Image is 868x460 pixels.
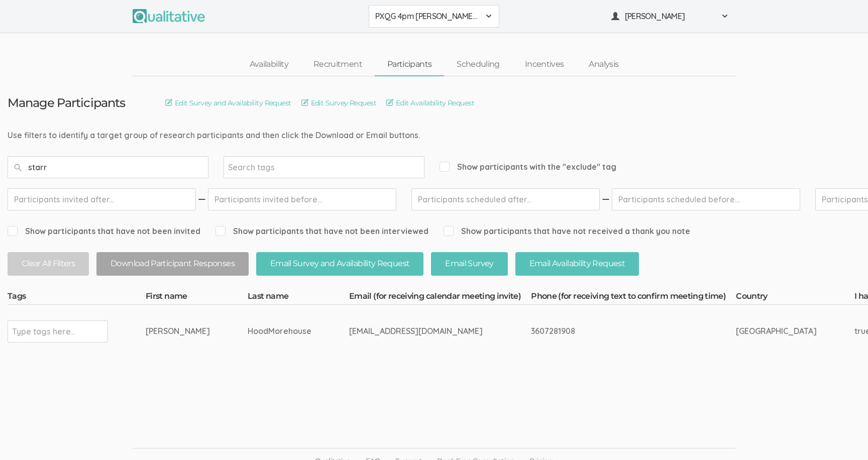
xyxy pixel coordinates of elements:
[531,325,698,337] div: 3607281908
[208,188,396,210] input: Participants invited before...
[444,54,512,75] a: Scheduling
[818,412,868,460] iframe: Chat Widget
[228,161,291,174] input: Search tags
[301,54,375,75] a: Recruitment
[8,291,146,305] th: Tags
[625,11,715,22] span: [PERSON_NAME]
[375,11,480,22] span: PXQG 4pm [PERSON_NAME] (Collaborative)
[531,291,736,305] th: Phone (for receiving text to confirm meeting time)
[165,97,291,108] a: Edit Survey and Availability Request
[133,9,205,23] img: Qualitative
[369,5,499,28] button: PXQG 4pm [PERSON_NAME] (Collaborative)
[8,252,89,276] button: Clear All Filters
[248,291,349,305] th: Last name
[8,225,200,237] span: Show participants that have not been invited
[197,188,207,210] img: dash.svg
[386,97,474,108] a: Edit Availability Request
[440,161,616,173] span: Show participants with the "exclude" tag
[256,252,423,276] button: Email Survey and Availability Request
[248,325,311,337] div: HoodMorehouse
[96,252,249,276] button: Download Participant Responses
[349,291,531,305] th: Email (for receiving calendar meeting invite)
[12,325,75,338] input: Type tags here...
[8,156,208,178] input: Search participants
[375,54,444,75] a: Participants
[431,252,507,276] button: Email Survey
[237,54,301,75] a: Availability
[612,188,800,210] input: Participants scheduled before...
[515,252,639,276] button: Email Availability Request
[605,5,735,28] button: [PERSON_NAME]
[411,188,600,210] input: Participants scheduled after...
[146,291,248,305] th: First name
[512,54,577,75] a: Incentives
[444,225,690,237] span: Show participants that have not received a thank you note
[8,188,196,210] input: Participants invited after...
[215,225,428,237] span: Show participants that have not been interviewed
[736,291,854,305] th: Country
[576,54,631,75] a: Analysis
[349,325,493,337] div: [EMAIL_ADDRESS][DOMAIN_NAME]
[301,97,376,108] a: Edit Survey Request
[8,96,125,109] h3: Manage Participants
[736,325,817,337] div: [GEOGRAPHIC_DATA]
[601,188,611,210] img: dash.svg
[146,325,210,337] div: [PERSON_NAME]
